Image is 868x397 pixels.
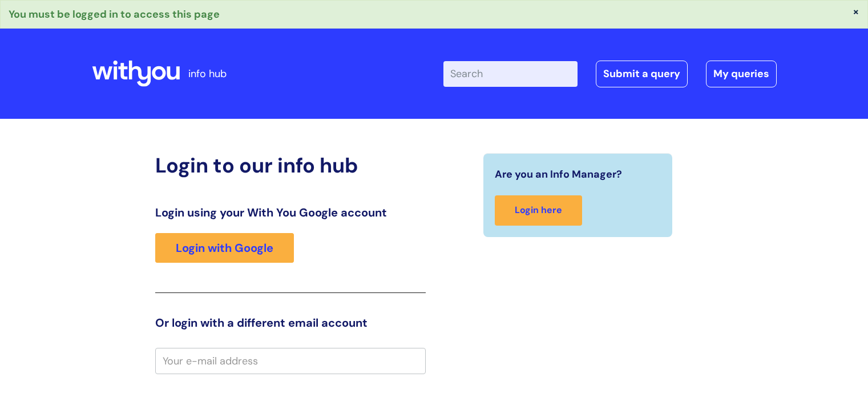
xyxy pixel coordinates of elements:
[495,195,582,226] a: Login here
[155,233,294,263] a: Login with Google
[443,61,578,86] input: Search
[188,65,227,83] p: info hub
[853,6,859,17] button: ×
[706,61,777,87] a: My queries
[596,61,688,87] a: Submit a query
[495,165,622,183] span: Are you an Info Manager?
[155,153,426,178] h2: Login to our info hub
[155,348,426,374] input: Your e-mail address
[155,316,426,330] h3: Or login with a different email account
[155,206,426,219] h3: Login using your With You Google account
